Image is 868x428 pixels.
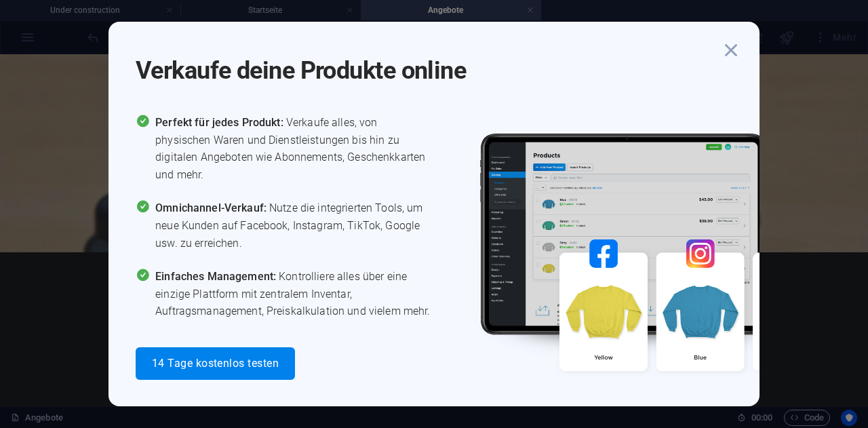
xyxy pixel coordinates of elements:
[155,116,286,129] span: Perfekt für jedes Produkt:
[423,193,484,223] a: Startseite
[458,114,865,410] img: promo_image.png
[136,38,719,87] h1: Verkaufe deine Produkte online
[152,358,279,369] span: 14 Tage kostenlos testen
[136,347,295,380] button: 14 Tage kostenlos testen
[155,201,269,214] span: Omnichannel-Verkauf:
[155,270,279,283] span: Einfaches Management:
[505,193,561,223] a: Angebote
[114,288,754,353] h1: "Themen im Oktober"
[155,199,434,252] span: Nutze die integrierten Tools, um neue Kunden auf Facebook, Instagram, TikTok, Google usw. zu erre...
[705,193,754,223] a: Kontakt
[583,193,618,223] a: Preise
[640,193,684,223] a: Galerie
[155,268,434,320] span: Kontrolliere alles über eine einzige Plattform mit zentralem Inventar, Auftragsmanagement, Preisk...
[155,114,434,183] span: Verkaufe alles, von physischen Waren und Dienstleistungen bis hin zu digitalen Angeboten wie Abon...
